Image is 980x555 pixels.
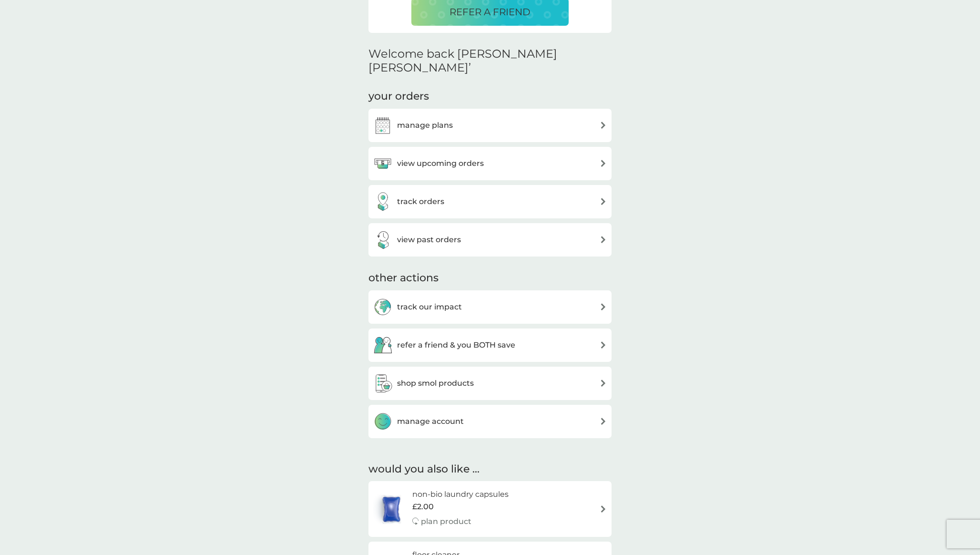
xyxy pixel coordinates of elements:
[368,462,612,477] h2: would you also like ...
[600,303,607,310] img: arrow right
[421,515,471,528] p: plan product
[412,501,434,513] span: £2.00
[600,122,607,129] img: arrow right
[449,4,531,20] p: REFER A FRIEND
[600,505,607,513] img: arrow right
[397,234,461,246] h3: view past orders
[600,341,607,349] img: arrow right
[368,47,612,75] h2: Welcome back [PERSON_NAME] [PERSON_NAME]’
[412,488,509,501] h6: non-bio laundry capsules
[397,377,474,390] h3: shop smol products
[600,236,607,243] img: arrow right
[373,493,409,526] img: non-bio laundry capsules
[368,89,429,104] h3: your orders
[600,418,607,425] img: arrow right
[397,195,444,208] h3: track orders
[600,160,607,167] img: arrow right
[397,301,462,313] h3: track our impact
[397,339,515,351] h3: refer a friend & you BOTH save
[368,271,439,286] h3: other actions
[600,198,607,205] img: arrow right
[397,415,464,428] h3: manage account
[397,119,453,132] h3: manage plans
[600,380,607,387] img: arrow right
[397,157,484,170] h3: view upcoming orders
